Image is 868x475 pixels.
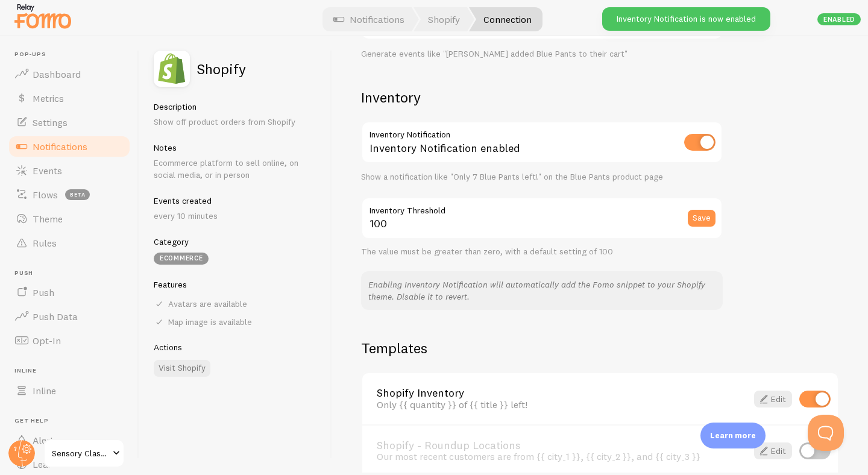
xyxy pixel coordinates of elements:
[7,183,131,207] a: Flows beta
[754,391,792,407] a: Edit
[52,446,109,461] span: Sensory Classroom
[33,286,54,298] span: Push
[377,399,732,410] div: Only {{ quantity }} of {{ title }} left!
[33,165,62,177] span: Events
[154,142,317,153] h5: Notes
[197,61,246,76] h2: Shopify
[33,434,58,446] span: Alerts
[154,279,317,290] h5: Features
[7,86,131,110] a: Metrics
[13,1,73,31] img: fomo-relay-logo-orange.svg
[7,207,131,231] a: Theme
[7,231,131,255] a: Rules
[154,101,317,112] h5: Description
[33,140,87,153] span: Notifications
[154,210,317,222] p: every 10 minutes
[33,237,57,249] span: Rules
[14,269,131,277] span: Push
[361,88,723,107] h2: Inventory
[361,197,723,218] label: Inventory Threshold
[688,210,715,227] button: Save
[361,121,723,165] div: Inventory Notification enabled
[361,172,723,183] div: Show a notification like "Only 7 Blue Pants left!" on the Blue Pants product page
[154,298,317,309] div: Avatars are available
[14,417,131,425] span: Get Help
[33,92,64,104] span: Metrics
[700,423,766,448] div: Learn more
[154,195,317,206] h5: Events created
[14,367,131,375] span: Inline
[7,134,131,159] a: Notifications
[361,49,723,60] div: Generate events like "[PERSON_NAME] added Blue Pants to their cart"
[14,51,131,58] span: Pop-ups
[377,451,732,462] div: Our most recent customers are from {{ city_1 }}, {{ city_2 }}, and {{ city_3 }}
[154,253,209,265] div: eCommerce
[33,189,58,201] span: Flows
[154,116,317,128] p: Show off product orders from Shopify
[33,385,56,397] span: Inline
[7,110,131,134] a: Settings
[377,388,732,398] a: Shopify Inventory
[154,51,190,87] img: fomo_icons_shopify.svg
[33,335,61,347] span: Opt-In
[377,440,732,451] a: Shopify - Roundup Locations
[154,342,317,353] h5: Actions
[754,442,792,459] a: Edit
[154,157,317,181] p: Ecommerce platform to sell online, on social media, or in person
[7,280,131,304] a: Push
[43,439,125,468] a: Sensory Classroom
[7,329,131,353] a: Opt-In
[368,278,715,303] p: Enabling Inventory Notification will automatically add the Fomo snippet to your Shopify theme. Di...
[7,159,131,183] a: Events
[154,360,210,377] a: Visit Shopify
[7,62,131,86] a: Dashboard
[65,189,90,200] span: beta
[154,316,317,327] div: Map image is available
[7,428,131,452] a: Alerts
[33,213,63,225] span: Theme
[602,7,770,31] div: Inventory Notification is now enabled
[33,68,81,80] span: Dashboard
[33,116,68,128] span: Settings
[710,430,756,441] p: Learn more
[7,379,131,403] a: Inline
[7,304,131,329] a: Push Data
[361,339,839,357] h2: Templates
[33,310,78,322] span: Push Data
[361,247,723,257] div: The value must be greater than zero, with a default setting of 100
[808,415,844,451] iframe: Help Scout Beacon - Open
[154,236,317,247] h5: Category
